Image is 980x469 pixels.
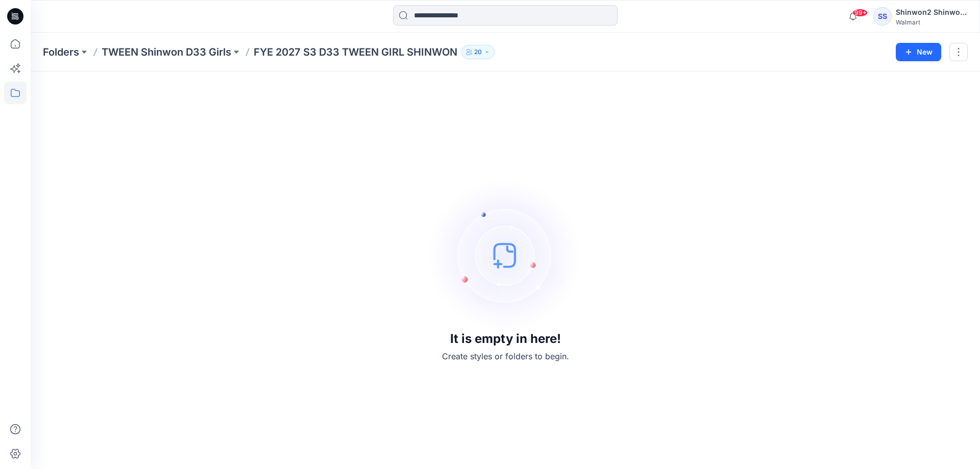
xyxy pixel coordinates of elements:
[102,45,231,59] a: TWEEN Shinwon D33 Girls
[896,18,967,26] div: Walmart
[873,7,892,26] div: SS
[896,6,967,18] div: Shinwon2 Shinwon2
[852,9,868,17] span: 99+
[896,43,941,61] button: New
[43,45,79,59] a: Folders
[461,45,495,59] button: 20
[254,45,457,59] p: FYE 2027 S3 D33 TWEEN GIRL SHINWON
[474,46,482,58] p: 20
[450,332,561,346] h3: It is empty in here!
[442,350,569,362] p: Create styles or folders to begin.
[429,179,582,332] img: empty-state-image.svg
